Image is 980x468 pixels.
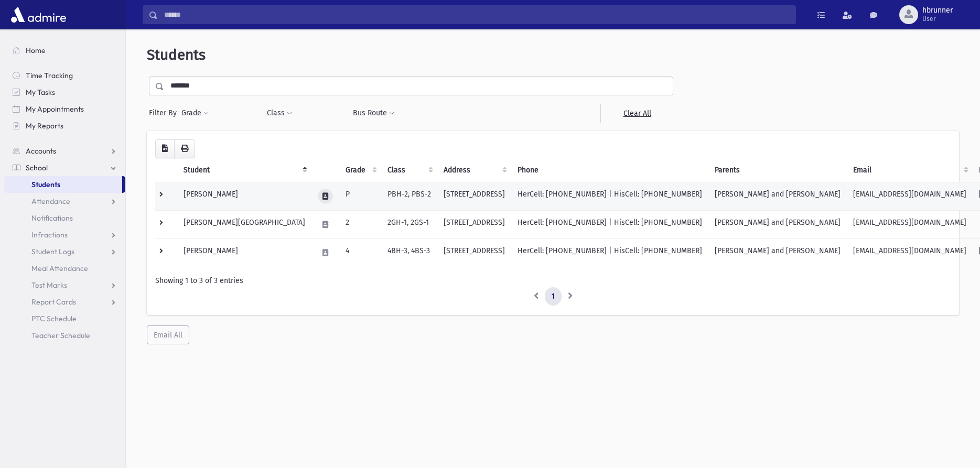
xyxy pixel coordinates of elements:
td: [STREET_ADDRESS] [437,182,511,210]
a: My Tasks [4,84,125,101]
td: [EMAIL_ADDRESS][DOMAIN_NAME] [847,210,973,238]
th: Grade: activate to sort column ascending [339,158,381,182]
a: Student Logs [4,243,125,260]
td: [STREET_ADDRESS] [437,238,511,267]
a: Infractions [4,226,125,243]
span: Time Tracking [26,71,73,80]
td: 4BH-3, 4BS-3 [381,238,437,267]
th: Parents [708,158,847,182]
span: Teacher Schedule [31,331,90,340]
a: Meal Attendance [4,260,125,277]
a: Home [4,42,125,59]
td: [EMAIL_ADDRESS][DOMAIN_NAME] [847,238,973,267]
span: Home [26,46,46,55]
td: [PERSON_NAME] [177,238,311,267]
div: Showing 1 to 3 of 3 entries [155,275,951,286]
td: [PERSON_NAME] and [PERSON_NAME] [708,210,847,238]
td: [EMAIL_ADDRESS][DOMAIN_NAME] [847,182,973,210]
th: Phone [511,158,708,182]
a: Test Marks [4,277,125,293]
a: Notifications [4,210,125,226]
span: Student Logs [31,247,74,256]
a: PTC Schedule [4,310,125,327]
span: My Appointments [26,104,84,114]
button: Bus Route [352,104,395,123]
th: Email: activate to sort column ascending [847,158,973,182]
td: 4 [339,238,381,267]
button: CSV [155,139,175,158]
span: My Reports [26,121,63,130]
a: School [4,159,125,176]
span: Notifications [31,213,73,223]
button: Email All [147,325,189,344]
a: Accounts [4,143,125,159]
a: Students [4,176,122,193]
th: Student: activate to sort column descending [177,158,311,182]
a: Report Cards [4,293,125,310]
td: HerCell: [PHONE_NUMBER] | HisCell: [PHONE_NUMBER] [511,238,708,267]
td: 2GH-1, 2GS-1 [381,210,437,238]
td: P [339,182,381,210]
button: Print [174,139,195,158]
span: Accounts [26,146,56,156]
td: PBH-2, PBS-2 [381,182,437,210]
span: Meal Attendance [31,264,88,273]
img: AdmirePro [8,4,69,25]
a: Teacher Schedule [4,327,125,344]
td: HerCell: [PHONE_NUMBER] | HisCell: [PHONE_NUMBER] [511,210,708,238]
a: My Reports [4,117,125,134]
a: Attendance [4,193,125,210]
span: Students [31,180,60,189]
span: Filter By [149,107,181,118]
td: [PERSON_NAME][GEOGRAPHIC_DATA] [177,210,311,238]
a: Time Tracking [4,67,125,84]
td: [STREET_ADDRESS] [437,210,511,238]
a: 1 [545,287,562,306]
span: School [26,163,48,172]
input: Search [158,5,795,24]
span: PTC Schedule [31,314,77,323]
span: Students [147,46,206,63]
span: Test Marks [31,280,67,290]
a: My Appointments [4,101,125,117]
td: [PERSON_NAME] and [PERSON_NAME] [708,238,847,267]
span: Infractions [31,230,68,240]
span: My Tasks [26,88,55,97]
td: [PERSON_NAME] and [PERSON_NAME] [708,182,847,210]
span: Attendance [31,197,70,206]
a: Clear All [600,104,673,123]
td: HerCell: [PHONE_NUMBER] | HisCell: [PHONE_NUMBER] [511,182,708,210]
span: User [922,15,953,23]
th: Class: activate to sort column ascending [381,158,437,182]
td: [PERSON_NAME] [177,182,311,210]
button: Class [266,104,293,123]
th: Address: activate to sort column ascending [437,158,511,182]
td: 2 [339,210,381,238]
span: hbrunner [922,6,953,15]
button: Grade [181,104,209,123]
span: Report Cards [31,297,76,307]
